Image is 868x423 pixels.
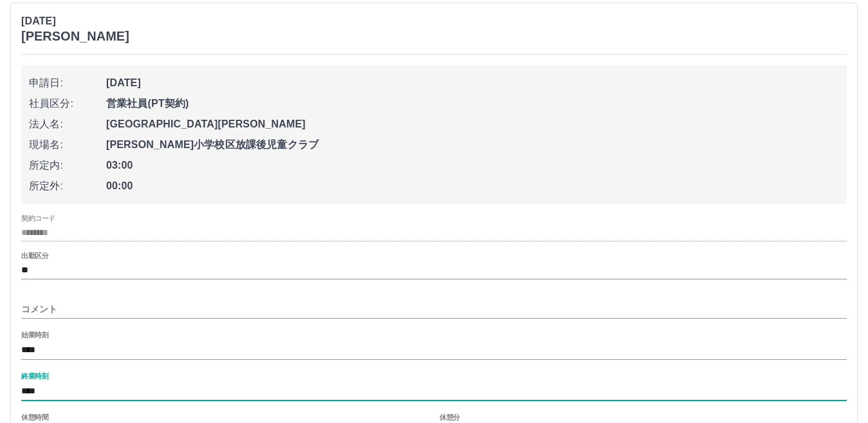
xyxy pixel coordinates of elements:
label: 終業時刻 [21,371,48,381]
span: 03:00 [106,158,839,173]
span: [DATE] [106,75,839,91]
span: 申請日: [29,75,106,91]
p: [DATE] [21,14,129,29]
span: 営業社員(PT契約) [106,96,839,111]
span: 所定内: [29,158,106,173]
span: [PERSON_NAME]小学校区放課後児童クラブ [106,137,839,153]
span: [GEOGRAPHIC_DATA][PERSON_NAME] [106,117,839,132]
span: 所定外: [29,178,106,194]
label: 始業時刻 [21,330,48,339]
span: 現場名: [29,137,106,153]
label: 休憩分 [439,412,460,422]
label: 出勤区分 [21,251,48,261]
span: 法人名: [29,117,106,132]
label: 休憩時間 [21,412,48,422]
h3: [PERSON_NAME] [21,29,129,44]
label: 契約コード [21,214,55,223]
span: 社員区分: [29,96,106,111]
span: 00:00 [106,178,839,194]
